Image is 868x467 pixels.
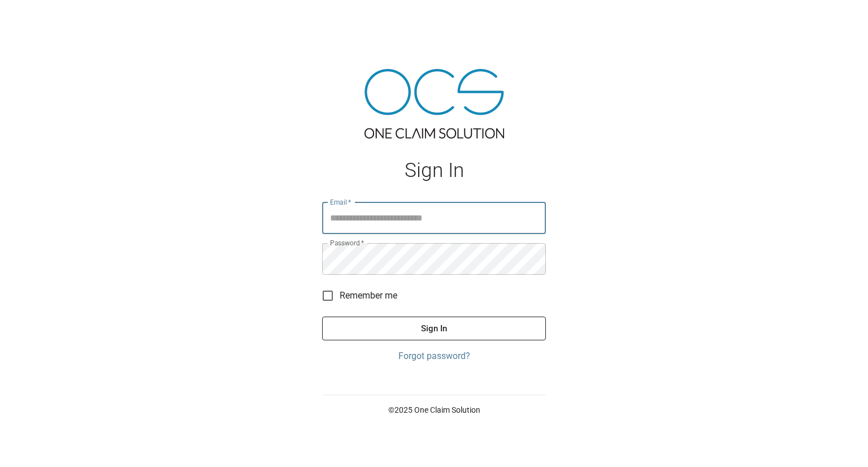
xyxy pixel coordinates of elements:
[330,197,351,207] label: Email
[330,238,364,248] label: Password
[364,69,504,139] img: ocs-logo-tra.png
[322,317,546,340] button: Sign In
[14,7,59,29] img: ocs-logo-white-transparent.png
[322,159,546,182] h1: Sign In
[322,404,546,416] p: © 2025 One Claim Solution
[322,349,546,363] a: Forgot password?
[340,289,397,302] span: Remember me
